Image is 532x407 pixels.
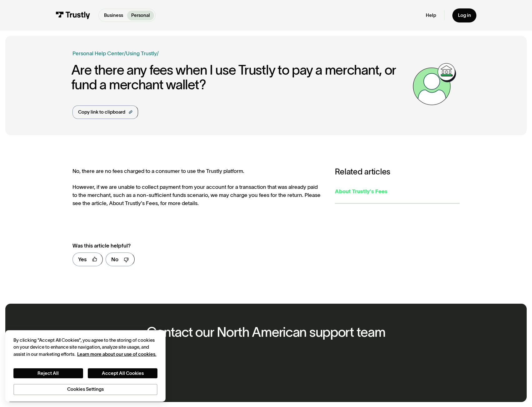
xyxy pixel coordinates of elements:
[72,167,322,207] div: No, there are no fees charged to a consumer to use the Trustly platform. However, if we are unabl...
[13,337,158,358] div: By clicking “Accept All Cookies”, you agree to the storing of cookies on your device to enhance s...
[71,63,410,92] h1: Are there any fees when I use Trustly to pay a merchant, or fund a merchant wallet?
[78,255,87,263] div: Yes
[131,12,150,19] p: Personal
[100,11,127,20] a: Business
[452,8,476,22] a: Log in
[5,330,166,402] div: Cookie banner
[335,167,460,177] h3: Related articles
[13,368,83,378] button: Reject All
[126,50,157,56] a: Using Trustly
[458,12,471,18] div: Log in
[13,337,158,395] div: Privacy
[88,368,157,378] button: Accept All Cookies
[426,12,436,18] a: Help
[111,255,118,263] div: No
[13,384,158,395] button: Cookies Settings
[335,187,460,195] div: About Trustly's Fees
[127,11,154,20] a: Personal
[72,253,103,267] a: Yes
[56,12,90,19] img: Trustly Logo
[104,12,123,19] p: Business
[157,49,159,57] div: /
[78,109,125,115] div: Copy link to clipboard
[77,351,157,357] a: More information about your privacy, opens in a new tab
[147,325,385,340] h2: Contact our North American support team
[335,179,460,203] a: About Trustly's Fees
[72,105,138,119] a: Copy link to clipboard
[72,242,307,250] div: Was this article helpful?
[106,253,135,267] a: No
[124,49,126,57] div: /
[72,49,124,57] a: Personal Help Center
